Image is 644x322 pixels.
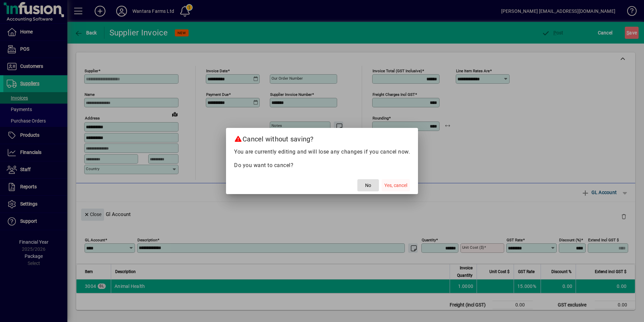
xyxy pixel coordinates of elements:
[365,182,371,189] span: No
[384,182,407,189] span: Yes, cancel
[357,179,379,191] button: No
[234,161,410,169] p: Do you want to cancel?
[234,148,410,156] p: You are currently editing and will lose any changes if you cancel now.
[226,128,418,147] h2: Cancel without saving?
[382,179,410,191] button: Yes, cancel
